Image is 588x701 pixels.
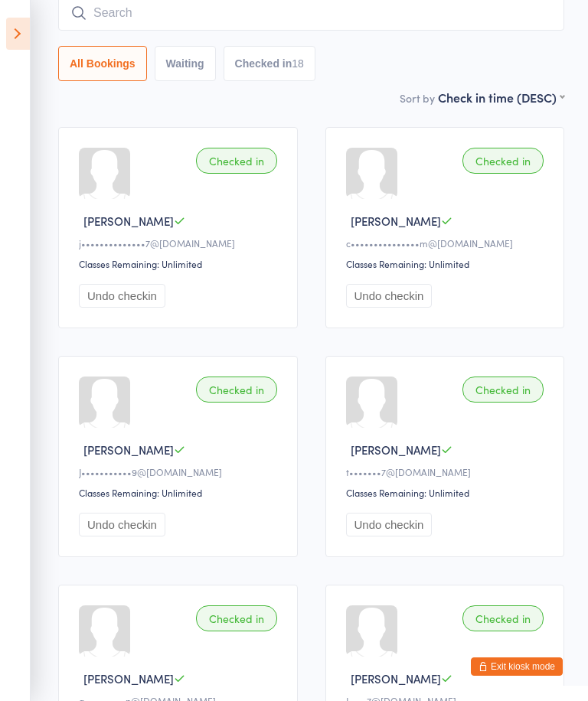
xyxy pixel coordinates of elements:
[346,284,433,308] button: Undo checkin
[351,213,441,229] span: [PERSON_NAME]
[292,57,304,70] div: 18
[471,657,563,676] button: Exit kiosk mode
[79,284,165,308] button: Undo checkin
[79,486,282,499] div: Classes Remaining: Unlimited
[79,513,165,536] button: Undo checkin
[196,605,277,631] div: Checked in
[79,257,282,270] div: Classes Remaining: Unlimited
[346,513,433,536] button: Undo checkin
[196,377,277,403] div: Checked in
[79,465,282,478] div: J•••••••••••9@[DOMAIN_NAME]
[58,46,147,81] button: All Bookings
[462,377,544,403] div: Checked in
[462,605,544,631] div: Checked in
[400,90,435,106] label: Sort by
[462,148,544,174] div: Checked in
[346,236,549,249] div: c•••••••••••••••m@[DOMAIN_NAME]
[438,89,564,106] div: Check in time (DESC)
[351,442,441,458] span: [PERSON_NAME]
[196,148,277,174] div: Checked in
[346,257,549,270] div: Classes Remaining: Unlimited
[83,213,174,229] span: [PERSON_NAME]
[83,670,174,686] span: [PERSON_NAME]
[224,46,315,81] button: Checked in18
[351,670,441,686] span: [PERSON_NAME]
[346,465,549,478] div: t•••••••7@[DOMAIN_NAME]
[346,486,549,499] div: Classes Remaining: Unlimited
[79,236,282,249] div: j••••••••••••••7@[DOMAIN_NAME]
[83,442,174,458] span: [PERSON_NAME]
[155,46,216,81] button: Waiting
